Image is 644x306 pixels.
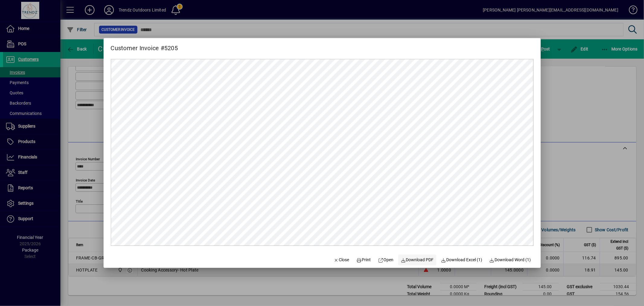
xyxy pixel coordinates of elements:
[401,257,434,263] span: Download PDF
[331,255,352,265] button: Close
[357,257,371,263] span: Print
[489,257,531,263] span: Download Word (1)
[398,255,436,265] a: Download PDF
[376,255,396,265] a: Open
[441,257,482,263] span: Download Excel (1)
[104,38,185,53] h2: Customer Invoice #5205
[487,255,533,265] button: Download Word (1)
[354,255,373,265] button: Print
[378,257,394,263] span: Open
[439,255,485,265] button: Download Excel (1)
[334,257,349,263] span: Close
